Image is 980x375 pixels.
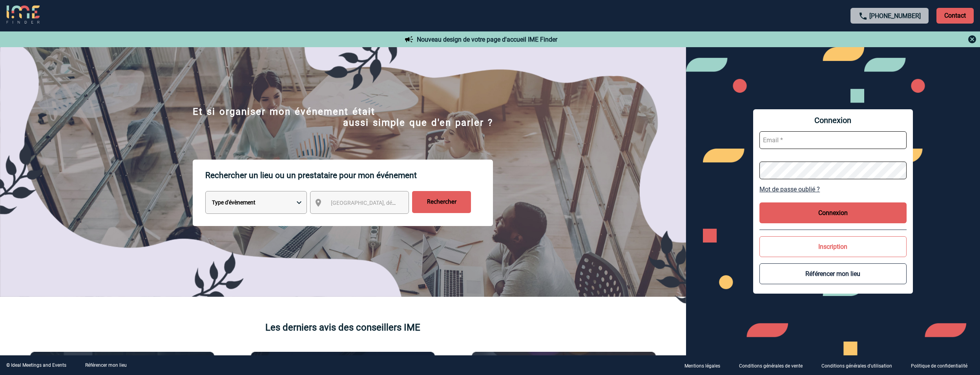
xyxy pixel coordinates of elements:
button: Connexion [759,202,907,223]
p: Mentions légales [684,363,720,369]
a: Mot de passe oublié ? [759,186,907,193]
p: Conditions générales de vente [739,363,803,369]
p: Rechercher un lieu ou un prestataire pour mon événement [205,160,493,191]
input: Email * [759,131,907,149]
a: [PHONE_NUMBER] [869,12,921,20]
button: Référencer mon lieu [759,263,907,284]
a: Conditions générales de vente [733,362,815,369]
span: [GEOGRAPHIC_DATA], département, région... [331,200,440,206]
a: Politique de confidentialité [905,362,980,369]
a: Mentions légales [678,362,733,369]
a: Référencer mon lieu [85,362,127,368]
div: © Ideal Meetings and Events [6,362,66,368]
p: Contact [936,8,974,24]
p: Politique de confidentialité [911,363,967,369]
a: Conditions générales d'utilisation [815,362,905,369]
img: call-24-px.png [858,11,868,21]
button: Inscription [759,236,907,257]
input: Rechercher [412,191,471,213]
span: Connexion [759,116,907,125]
p: Conditions générales d'utilisation [821,363,892,369]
